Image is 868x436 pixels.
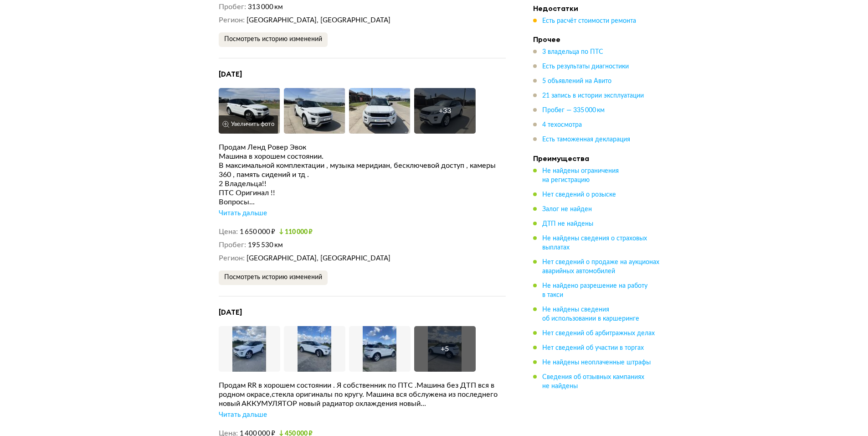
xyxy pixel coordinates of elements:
img: Car Photo [219,88,280,134]
small: 110 000 ₽ [279,229,313,235]
span: 1 650 000 ₽ [240,228,275,235]
div: + 5 [441,344,449,353]
div: Продам RR в хорошем состоянии . Я собственник по ПТС .Машина без ДТП вся в родном окрасе,стекла о... [219,381,506,408]
span: Есть результаты диагностики [542,63,629,70]
div: 2 Владельца!! [219,179,506,188]
span: ДТП не найдены [542,220,593,227]
span: 4 техосмотра [542,122,582,128]
span: 3 владельца по ПТС [542,49,603,55]
span: 313 000 км [248,4,283,10]
button: Увеличить фото [219,115,278,134]
button: Посмотреть историю изменений [219,270,328,285]
span: Нет сведений об арбитражных делах [542,330,655,336]
h4: [DATE] [219,307,506,317]
h4: Недостатки [533,4,661,13]
span: Не найдено разрешение на работу в такси [542,282,647,298]
div: + 33 [439,106,451,115]
span: Не найдены сведения об использовании в каршеринге [542,306,639,322]
span: Не найдены ограничения на регистрацию [542,167,619,183]
span: 21 запись в истории эксплуатации [542,93,644,99]
img: Car Photo [349,326,411,372]
span: Пробег — 335 000 км [542,107,605,114]
h4: Прочее [533,35,661,44]
span: Есть таможенная декларация [542,136,630,143]
img: Car Photo [284,326,345,372]
div: Продам Ленд Ровер Эвок [219,143,506,152]
span: Нет сведений об участии в торгах [542,344,644,351]
dt: Цена [219,227,238,237]
h4: [DATE] [219,69,506,79]
div: ПТС Оригинал !! [219,188,506,197]
div: В максимальной комплектации , музыка меридиан, бесключевой доступ , камеры 360 , память сидений и... [219,161,506,179]
img: Car Photo [219,326,280,372]
dt: Регион [219,16,245,25]
dt: Регион [219,254,245,263]
span: Нет сведений о продаже на аукционах аварийных автомобилей [542,259,659,274]
span: Посмотреть историю изменений [224,36,322,42]
div: Читать дальше [219,410,267,420]
span: Не найдены неоплаченные штрафы [542,359,651,365]
div: Читать дальше [219,209,267,218]
div: Вопросы... [219,197,506,207]
span: [GEOGRAPHIC_DATA], [GEOGRAPHIC_DATA] [247,17,390,24]
img: Car Photo [284,88,345,134]
h4: Преимущества [533,153,661,162]
span: 5 объявлений на Авито [542,78,611,84]
img: Car Photo [349,88,411,134]
span: Есть расчёт стоимости ремонта [542,18,636,24]
dt: Пробег [219,240,246,250]
span: Залог не найден [542,206,592,212]
button: Посмотреть историю изменений [219,32,328,47]
span: Посмотреть историю изменений [224,274,322,280]
div: Машина в хорошем состоянии. [219,152,506,161]
span: Нет сведений о розыске [542,191,616,197]
span: Не найдены сведения о страховых выплатах [542,235,647,250]
span: [GEOGRAPHIC_DATA], [GEOGRAPHIC_DATA] [247,255,390,262]
span: 195 530 км [248,242,283,249]
dt: Пробег [219,2,246,12]
span: Сведения об отзывных кампаниях не найдены [542,374,644,389]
